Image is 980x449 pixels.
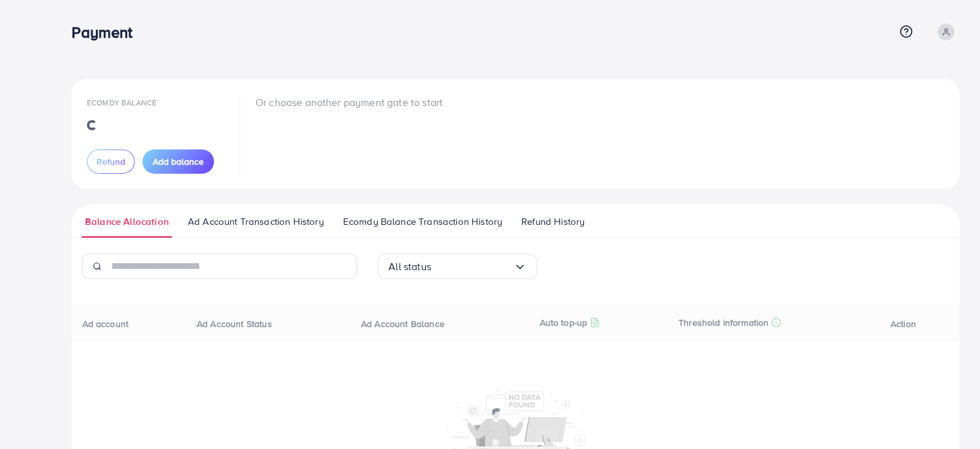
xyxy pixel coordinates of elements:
button: Refund [87,149,135,174]
span: Ad Account Transaction History [188,215,324,229]
div: Search for option [378,254,537,279]
span: Refund [96,155,125,168]
button: Add balance [142,149,214,174]
span: All status [388,257,431,277]
h3: Payment [72,23,142,42]
span: Add balance [153,155,204,168]
span: Refund History [521,215,585,229]
span: Ecomdy Balance [87,97,157,108]
span: Ecomdy Balance Transaction History [343,215,502,229]
p: Or choose another payment gate to start [256,95,443,110]
span: Balance Allocation [85,215,169,229]
input: Search for option [431,257,514,277]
